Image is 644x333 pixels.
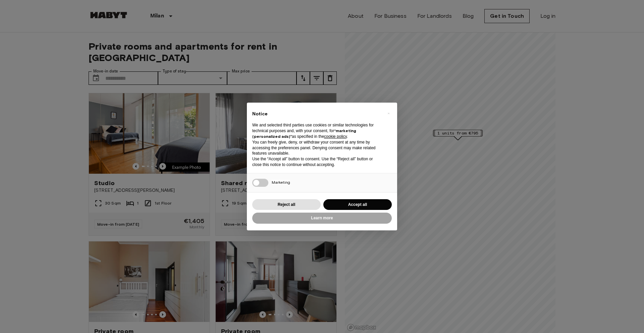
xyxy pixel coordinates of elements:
button: Learn more [252,213,392,224]
button: Close this notice [383,108,394,119]
p: You can freely give, deny, or withdraw your consent at any time by accessing the preferences pane... [252,140,381,156]
button: Accept all [323,199,392,210]
p: We and selected third parties use cookies or similar technologies for technical purposes and, wit... [252,122,381,139]
span: × [387,109,390,117]
strong: “marketing (personalized ads)” [252,128,356,139]
span: Marketing [272,180,290,185]
p: Use the “Accept all” button to consent. Use the “Reject all” button or close this notice to conti... [252,156,381,168]
h2: Notice [252,111,381,117]
button: Reject all [252,199,321,210]
a: cookie policy [324,134,347,139]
